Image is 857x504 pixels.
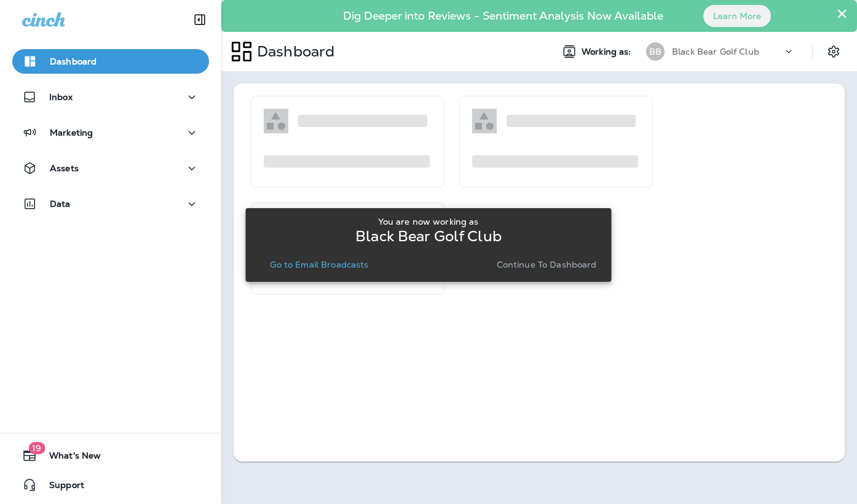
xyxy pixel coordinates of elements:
[28,442,45,454] span: 19
[12,192,209,216] button: Data
[12,156,209,180] button: Assets
[12,473,209,497] button: Support
[183,7,217,32] button: Collapse Sidebar
[265,256,373,273] button: Go to Email Broadcasts
[12,120,209,145] button: Marketing
[703,5,771,27] button: Learn More
[823,41,845,63] button: Settings
[50,163,79,173] p: Assets
[378,217,478,227] p: You are now working as
[49,92,73,102] p: Inbox
[646,42,665,61] div: BB
[50,128,93,138] p: Marketing
[497,260,597,269] p: Continue to Dashboard
[12,49,209,74] button: Dashboard
[50,56,97,66] p: Dashboard
[12,443,209,468] button: 19What's New
[50,199,71,209] p: Data
[270,260,368,269] p: Go to Email Broadcasts
[37,480,84,495] span: Support
[12,85,209,109] button: Inbox
[37,451,101,465] span: What's New
[672,47,759,56] p: Black Bear Golf Club
[355,231,502,241] p: Black Bear Golf Club
[836,4,848,23] button: Close
[492,256,602,273] button: Continue to Dashboard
